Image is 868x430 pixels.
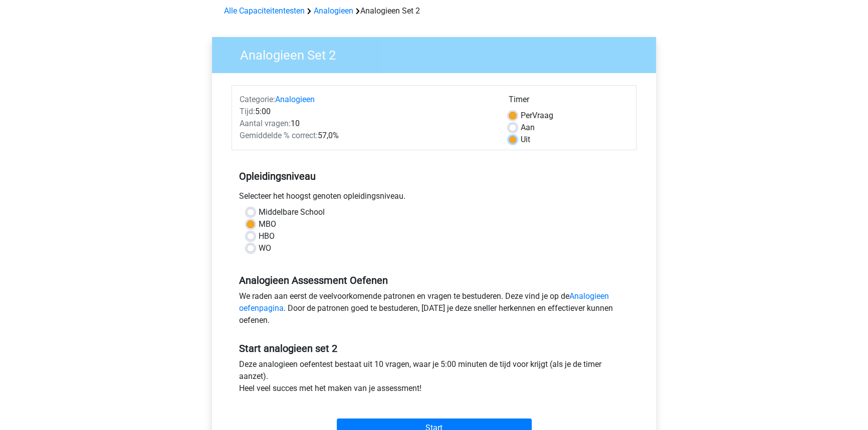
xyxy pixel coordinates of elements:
span: Tijd: [240,107,255,116]
label: Vraag [521,110,553,122]
div: Deze analogieen oefentest bestaat uit 10 vragen, waar je 5:00 minuten de tijd voor krijgt (als je... [232,358,636,398]
div: 10 [232,118,501,130]
a: Analogieen [314,6,353,16]
div: Analogieen Set 2 [220,5,648,17]
label: HBO [259,230,275,242]
label: Middelbare School [259,206,325,218]
span: Gemiddelde % correct: [240,131,318,140]
div: Timer [509,94,628,110]
span: Aantal vragen: [240,119,291,128]
a: Analogieen [275,95,315,104]
div: Selecteer het hoogst genoten opleidingsniveau. [232,190,636,206]
h5: Opleidingsniveau [239,166,629,186]
a: Alle Capaciteitentesten [224,6,305,16]
label: MBO [259,218,276,230]
span: Per [521,111,532,120]
div: 5:00 [232,106,501,118]
h5: Start analogieen set 2 [239,342,629,354]
label: Uit [521,134,530,146]
h3: Analogieen Set 2 [228,44,648,63]
div: We raden aan eerst de veelvoorkomende patronen en vragen te bestuderen. Deze vind je op de . Door... [232,290,636,330]
span: Categorie: [240,95,275,104]
div: 57,0% [232,130,501,142]
label: Aan [521,122,535,134]
label: WO [259,242,271,254]
h5: Analogieen Assessment Oefenen [239,274,629,286]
